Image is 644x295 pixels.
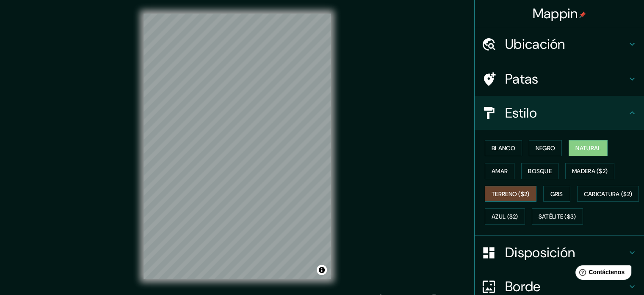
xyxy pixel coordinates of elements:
[572,167,608,175] font: Madera ($2)
[550,190,563,198] font: Gris
[505,104,537,122] font: Estilo
[529,140,562,156] button: Negro
[492,167,508,175] font: Amar
[485,163,514,179] button: Amar
[539,213,576,221] font: Satélite ($3)
[575,144,601,152] font: Natural
[492,144,515,152] font: Blanco
[584,190,633,198] font: Caricatura ($2)
[485,140,522,156] button: Blanco
[532,208,583,225] button: Satélite ($3)
[505,70,539,88] font: Patas
[505,35,565,53] font: Ubicación
[492,213,518,221] font: Azul ($2)
[505,244,575,261] font: Disposición
[317,265,327,275] button: Activar o desactivar atribución
[144,14,331,279] canvas: Mapa
[475,96,644,130] div: Estilo
[475,62,644,96] div: Patas
[565,163,614,179] button: Madera ($2)
[485,186,536,202] button: Terreno ($2)
[521,163,558,179] button: Bosque
[536,144,556,152] font: Negro
[569,140,608,156] button: Natural
[579,11,586,18] img: pin-icon.png
[569,262,635,286] iframe: Lanzador de widgets de ayuda
[492,190,530,198] font: Terreno ($2)
[475,27,644,61] div: Ubicación
[528,167,552,175] font: Bosque
[485,208,525,225] button: Azul ($2)
[475,236,644,270] div: Disposición
[533,5,578,22] font: Mappin
[543,186,570,202] button: Gris
[577,186,639,202] button: Caricatura ($2)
